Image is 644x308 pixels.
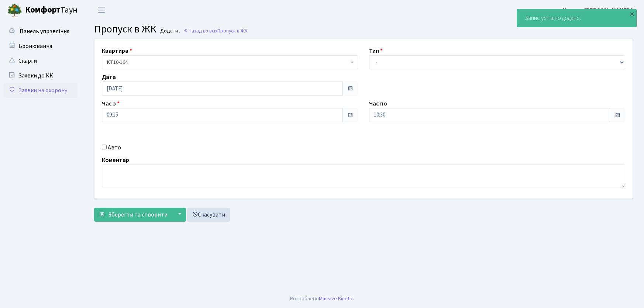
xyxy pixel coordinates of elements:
label: Авто [108,143,121,152]
div: Запис успішно додано. [517,9,636,27]
div: Розроблено . [290,295,354,303]
label: Час по [369,99,387,108]
span: Зберегти та створити [108,211,168,219]
div: × [628,10,636,17]
label: Квартира [102,46,132,55]
small: Додати . [159,28,180,34]
span: <b>КТ</b>&nbsp;&nbsp;&nbsp;&nbsp;10-164 [102,55,358,69]
img: logo.png [7,3,22,18]
button: Зберегти та створити [94,208,172,222]
a: Massive Kinetic [319,295,353,302]
a: Назад до всіхПропуск в ЖК [183,27,248,34]
span: Пропуск в ЖК [217,27,248,34]
label: Час з [102,99,120,108]
a: Цитрус [PERSON_NAME] А. [563,6,635,15]
a: Бронювання [4,39,78,53]
a: Заявки до КК [4,68,78,83]
b: КТ [107,59,113,66]
b: Цитрус [PERSON_NAME] А. [563,6,635,14]
label: Дата [102,73,116,82]
span: Пропуск в ЖК [94,22,156,37]
b: Комфорт [25,4,61,16]
span: <b>КТ</b>&nbsp;&nbsp;&nbsp;&nbsp;10-164 [107,59,349,66]
span: Таун [25,4,78,17]
a: Скасувати [187,208,230,222]
span: Панель управління [20,27,69,35]
label: Коментар [102,156,129,165]
a: Панель управління [4,24,78,39]
button: Переключити навігацію [92,4,111,16]
a: Скарги [4,53,78,68]
label: Тип [369,46,383,55]
a: Заявки на охорону [4,83,78,98]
